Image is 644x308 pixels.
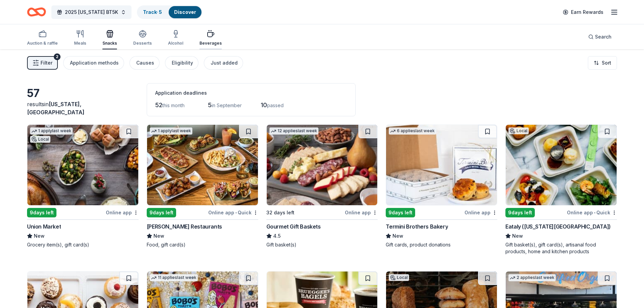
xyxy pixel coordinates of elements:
a: Image for Union Market1 applylast weekLocal9days leftOnline appUnion MarketNewGrocery item(s), gi... [27,124,139,248]
span: in September [212,102,242,108]
a: Image for Thompson Restaurants1 applylast week9days leftOnline app•Quick[PERSON_NAME] Restaurants... [147,124,258,248]
div: Union Market [27,222,61,231]
button: Alcohol [168,27,183,49]
button: Sort [588,56,617,70]
div: Online app [106,208,139,217]
img: Image for Thompson Restaurants [147,125,258,205]
div: [PERSON_NAME] Restaurants [147,222,222,231]
div: Auction & raffle [27,41,58,46]
span: • [235,210,237,215]
div: Desserts [133,41,152,46]
div: Online app Quick [208,208,258,217]
div: Application methods [70,59,119,67]
div: Termini Brothers Bakery [386,222,448,231]
div: 57 [27,87,139,100]
a: Earn Rewards [559,6,607,18]
div: Alcohol [168,41,183,46]
span: 52 [155,101,162,109]
span: New [153,232,164,240]
span: New [512,232,523,240]
div: Online app [464,208,497,217]
div: 32 days left [266,209,294,217]
div: Local [389,274,409,281]
div: Just added [211,59,238,67]
button: Just added [204,56,243,70]
div: Meals [74,41,86,46]
div: Snacks [102,41,117,46]
span: 2025 [US_STATE] BT5K [65,8,118,16]
div: Local [508,127,529,134]
a: Discover [174,9,196,15]
span: New [392,232,403,240]
span: 4.5 [273,232,281,240]
div: 11 applies last week [150,274,198,281]
a: Image for Gourmet Gift Baskets12 applieslast week32 days leftOnline appGourmet Gift Baskets4.5Gif... [266,124,378,248]
img: Image for Union Market [27,125,138,205]
div: 1 apply last week [30,127,73,135]
img: Image for Gourmet Gift Baskets [267,125,378,205]
span: passed [267,102,284,108]
div: Beverages [199,41,222,46]
button: Meals [74,27,86,49]
button: Causes [129,56,160,70]
a: Track· 5 [143,9,162,15]
div: 9 days left [386,208,415,217]
button: Snacks [102,27,117,49]
div: Online app Quick [567,208,617,217]
button: Application methods [63,56,124,70]
button: 2025 [US_STATE] BT5K [51,5,132,19]
button: Auction & raffle [27,27,58,49]
span: Filter [41,59,52,67]
img: Image for Termini Brothers Bakery [386,125,497,205]
a: Home [27,4,46,20]
div: Eligibility [172,59,193,67]
div: 2 applies last week [508,274,556,281]
button: Search [583,30,617,44]
div: Gift basket(s) [266,241,378,248]
button: Beverages [199,27,222,49]
div: 12 applies last week [269,127,318,135]
div: Application deadlines [155,89,347,97]
span: [US_STATE], [GEOGRAPHIC_DATA] [27,101,85,116]
img: Image for Eataly (New York City) [506,125,617,205]
div: Online app [345,208,378,217]
a: Image for Termini Brothers Bakery6 applieslast week9days leftOnline appTermini Brothers BakeryNew... [386,124,497,248]
div: Gourmet Gift Baskets [266,222,321,231]
button: Track· 5Discover [137,5,202,19]
div: 6 applies last week [389,127,436,135]
div: Grocery item(s), gift card(s) [27,241,139,248]
span: Sort [602,59,611,67]
div: results [27,100,139,116]
div: 9 days left [505,208,535,217]
button: Eligibility [165,56,198,70]
span: Search [595,33,612,41]
span: in [27,101,85,116]
span: 10 [261,101,267,109]
div: 9 days left [27,208,56,217]
button: Desserts [133,27,152,49]
div: 9 days left [147,208,176,217]
span: this month [162,102,185,108]
span: 5 [208,101,212,109]
div: 2 [54,53,61,60]
div: Gift cards, product donations [386,241,497,248]
div: Local [30,136,50,143]
div: 1 apply last week [150,127,192,135]
div: Causes [136,59,154,67]
div: Food, gift card(s) [147,241,258,248]
a: Image for Eataly (New York City)Local9days leftOnline app•QuickEataly ([US_STATE][GEOGRAPHIC_DATA... [505,124,617,255]
button: Filter2 [27,56,58,70]
span: New [34,232,45,240]
span: • [594,210,595,215]
div: Eataly ([US_STATE][GEOGRAPHIC_DATA]) [505,222,611,231]
div: Gift basket(s), gift card(s), artisanal food products, home and kitchen products [505,241,617,255]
